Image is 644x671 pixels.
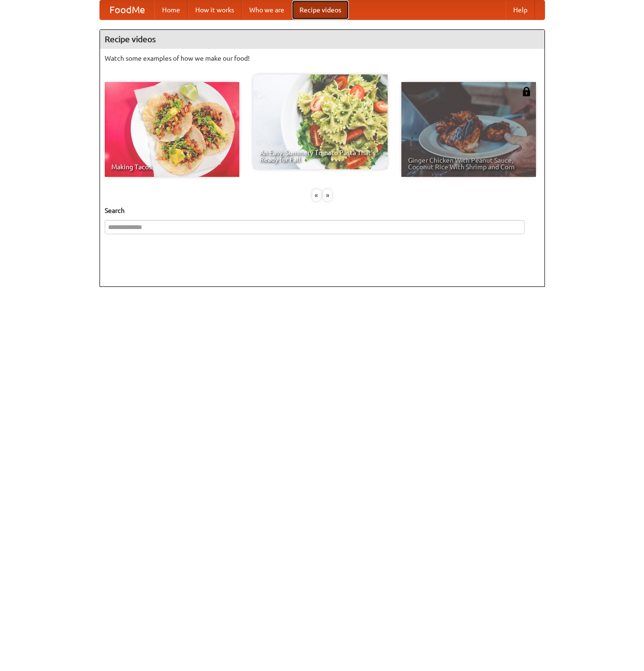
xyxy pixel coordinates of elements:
h4: Recipe videos [100,30,544,49]
a: Home [154,0,188,19]
p: Watch some examples of how we make our food! [105,54,540,63]
a: Recipe videos [292,0,349,19]
a: Who we are [242,0,292,19]
div: « [312,189,321,201]
div: » [323,189,332,201]
h5: Search [105,206,540,215]
img: 483408.png [522,87,531,96]
span: An Easy, Summery Tomato Pasta That's Ready for Fall [260,149,381,163]
a: Making Tacos [105,82,239,177]
a: An Easy, Summery Tomato Pasta That's Ready for Fall [253,74,388,169]
a: FoodMe [100,0,154,19]
a: Help [506,0,535,19]
a: How it works [188,0,242,19]
span: Making Tacos [111,164,233,170]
